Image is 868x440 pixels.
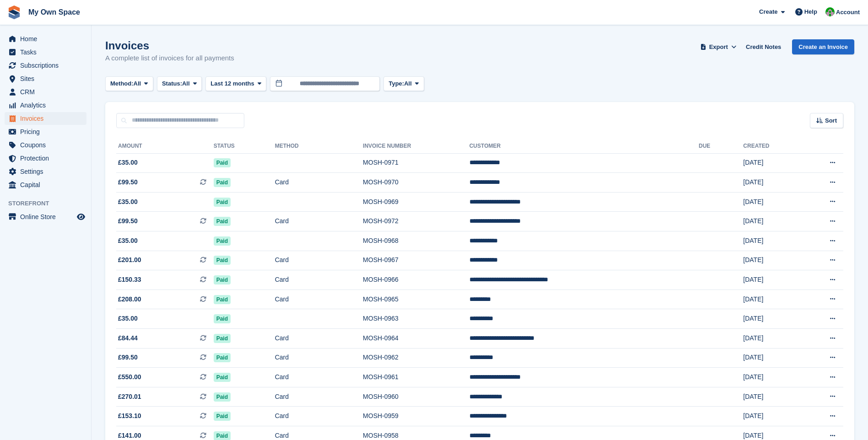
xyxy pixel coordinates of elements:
[363,348,469,368] td: MOSH-0962
[20,32,75,45] span: Home
[275,387,363,407] td: Card
[20,59,75,72] span: Subscriptions
[743,212,801,231] td: [DATE]
[743,387,801,407] td: [DATE]
[20,86,75,98] span: CRM
[743,231,801,251] td: [DATE]
[469,139,699,154] th: Customer
[5,86,86,98] a: menu
[118,392,141,402] span: £270.01
[363,329,469,349] td: MOSH-0964
[5,59,86,72] a: menu
[759,7,777,16] span: Create
[118,236,138,246] span: £35.00
[743,290,801,309] td: [DATE]
[8,199,91,208] span: Storefront
[110,79,134,88] span: Method:
[5,152,86,165] a: menu
[5,72,86,85] a: menu
[157,76,202,91] button: Status: All
[214,158,231,167] span: Paid
[363,153,469,173] td: MOSH-0971
[118,197,138,207] span: £35.00
[214,392,231,402] span: Paid
[75,211,86,222] a: Preview store
[214,314,231,323] span: Paid
[214,178,231,187] span: Paid
[118,275,141,284] span: £150.33
[214,217,231,226] span: Paid
[743,407,801,426] td: [DATE]
[118,353,138,362] span: £99.50
[363,368,469,387] td: MOSH-0961
[20,165,75,178] span: Settings
[25,5,84,20] a: My Own Space
[162,79,182,88] span: Status:
[214,412,231,421] span: Paid
[105,76,153,91] button: Method: All
[743,251,801,270] td: [DATE]
[743,368,801,387] td: [DATE]
[20,152,75,165] span: Protection
[825,7,835,16] img: Paula Harris
[214,334,231,343] span: Paid
[792,39,854,54] a: Create an Invoice
[363,270,469,290] td: MOSH-0966
[363,407,469,426] td: MOSH-0959
[118,295,141,304] span: £208.00
[363,192,469,212] td: MOSH-0969
[363,251,469,270] td: MOSH-0967
[743,139,801,154] th: Created
[5,32,86,45] a: menu
[214,198,231,207] span: Paid
[20,139,75,151] span: Coupons
[5,165,86,178] a: menu
[118,372,141,382] span: £550.00
[116,139,214,154] th: Amount
[743,329,801,349] td: [DATE]
[20,178,75,191] span: Capital
[742,39,785,54] a: Credit Notes
[275,407,363,426] td: Card
[20,125,75,138] span: Pricing
[5,46,86,59] a: menu
[743,153,801,173] td: [DATE]
[825,116,837,125] span: Sort
[214,275,231,284] span: Paid
[20,46,75,59] span: Tasks
[214,295,231,304] span: Paid
[804,7,817,16] span: Help
[5,178,86,191] a: menu
[363,173,469,193] td: MOSH-0970
[836,8,860,17] span: Account
[709,43,728,52] span: Export
[5,99,86,112] a: menu
[743,348,801,368] td: [DATE]
[363,387,469,407] td: MOSH-0960
[743,173,801,193] td: [DATE]
[118,255,141,265] span: £201.00
[275,173,363,193] td: Card
[363,139,469,154] th: Invoice Number
[182,79,190,88] span: All
[275,329,363,349] td: Card
[698,39,739,54] button: Export
[5,125,86,138] a: menu
[275,212,363,231] td: Card
[214,139,275,154] th: Status
[214,373,231,382] span: Paid
[275,139,363,154] th: Method
[363,212,469,231] td: MOSH-0972
[7,5,21,19] img: stora-icon-8386f47178a22dfd0bd8f6a31ec36ba5ce8667c1dd55bd0f319d3a0aa187defe.svg
[20,72,75,85] span: Sites
[363,309,469,329] td: MOSH-0963
[388,79,404,88] span: Type:
[275,348,363,368] td: Card
[118,216,138,226] span: £99.50
[210,79,254,88] span: Last 12 months
[118,333,138,343] span: £84.44
[118,314,138,323] span: £35.00
[743,309,801,329] td: [DATE]
[5,139,86,151] a: menu
[118,158,138,167] span: £35.00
